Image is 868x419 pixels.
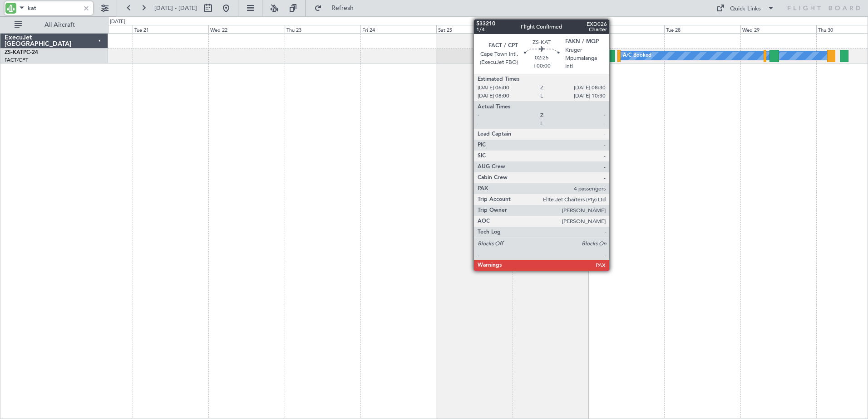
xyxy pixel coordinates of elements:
div: Wed 22 [208,25,284,33]
div: Thu 23 [285,25,360,33]
div: Sat 25 [436,25,512,33]
div: [DATE] [110,18,125,26]
div: Tue 28 [664,25,740,33]
span: ZS-KAT [5,50,23,55]
a: FACT/CPT [5,57,28,63]
div: Quick Links [730,5,761,14]
input: A/C (Reg. or Type) [28,1,80,15]
div: A/C Booked [623,49,651,63]
button: Refresh [310,1,365,15]
div: Wed 29 [740,25,816,33]
span: Refresh [324,5,362,11]
div: Fri 24 [360,25,436,33]
div: Sun 26 [513,25,588,33]
a: ZS-KATPC-24 [5,50,38,55]
div: Mon 27 [588,25,664,33]
span: [DATE] - [DATE] [154,4,197,12]
button: All Aircraft [10,18,99,32]
span: All Aircraft [24,22,96,28]
div: Tue 21 [133,25,208,33]
button: Quick Links [712,1,779,15]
